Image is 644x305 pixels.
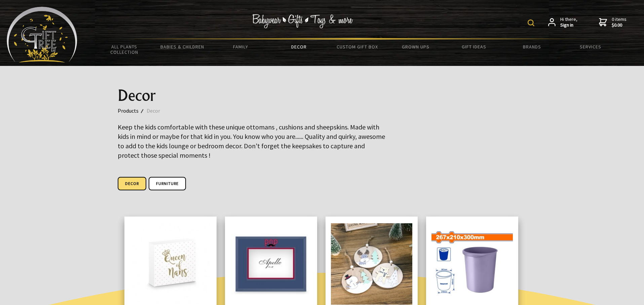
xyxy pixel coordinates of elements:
a: Family [212,40,270,54]
a: 0 items$0.00 [599,16,627,28]
a: Decor [118,177,146,190]
a: Hi there,Sign in [548,16,577,28]
a: Services [561,40,619,54]
a: Brands [503,40,561,54]
a: Grown Ups [386,40,445,54]
img: Babywear - Gifts - Toys & more [252,14,353,28]
a: Products [118,106,147,115]
a: Gift Ideas [445,40,503,54]
a: Decor [270,40,328,54]
span: Hi there, [560,16,577,28]
a: Babies & Children [153,40,212,54]
img: product search [528,20,534,26]
h1: Decor [118,87,527,104]
img: Babyware - Gifts - Toys and more... [7,7,77,63]
big: Keep the kids comfortable with these unique ottomans , cushions and sheepskins. Made with kids in... [118,123,385,159]
strong: Sign in [560,22,577,28]
a: Decor [147,106,168,115]
a: All Plants Collection [95,40,153,59]
span: 0 items [612,16,627,28]
a: Furniture [149,177,186,190]
strong: $0.00 [612,22,627,28]
a: Custom Gift Box [328,40,386,54]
